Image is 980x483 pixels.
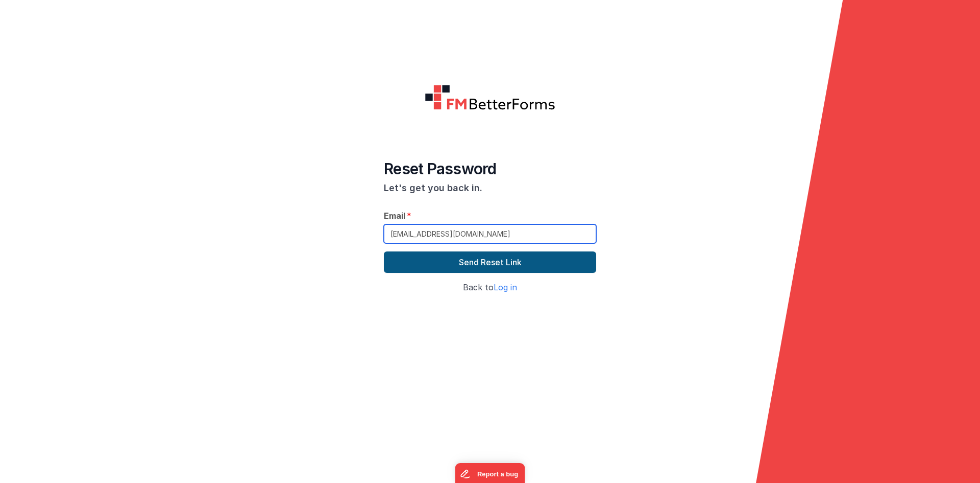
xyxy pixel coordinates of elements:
[384,183,596,193] h3: Let's get you back in.
[384,251,596,273] button: Send Reset Link
[384,283,596,292] h4: Back to
[384,159,596,178] h4: Reset Password
[384,210,405,222] span: Email
[494,282,517,292] a: Log in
